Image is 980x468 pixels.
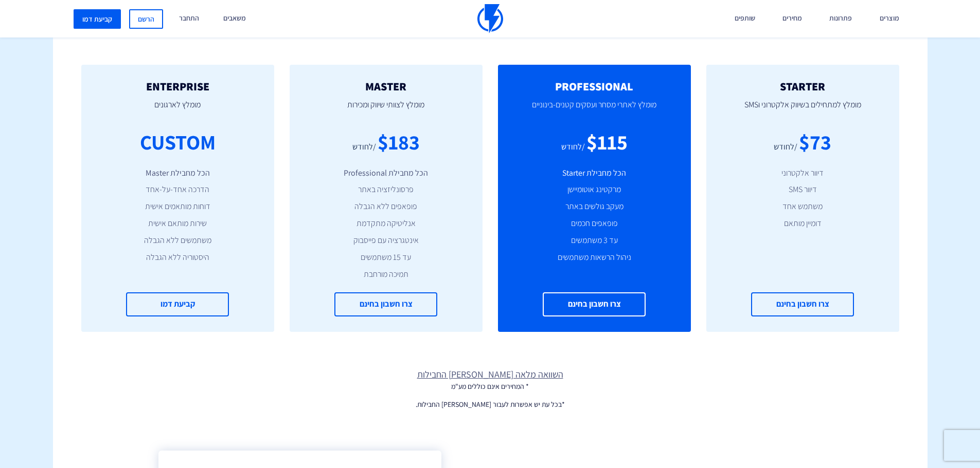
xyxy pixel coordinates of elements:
li: ניהול הרשאות משתמשים [513,252,675,264]
li: פופאפים חכמים [513,218,675,230]
div: CUSTOM [140,127,216,157]
li: הכל מחבילת Professional [305,167,467,179]
div: /לחודש [774,141,797,153]
li: מעקב גולשים באתר [513,201,675,213]
p: מומלץ למתחילים בשיווק אלקטרוני וSMS [722,92,884,127]
li: עד 15 משתמשים [305,252,467,264]
h2: MASTER [305,80,467,92]
li: דוחות מותאמים אישית [97,201,259,213]
li: היסטוריה ללא הגבלה [97,252,259,264]
p: *בכל עת יש אפשרות לעבור [PERSON_NAME] החבילות. [53,399,928,409]
a: קביעת דמו [74,9,121,29]
li: הכל מחבילת Master [97,167,259,179]
a: הרשם [129,9,163,29]
li: תמיכה מורחבת [305,269,467,280]
p: מומלץ לאתרי מסחר ועסקים קטנים-בינוניים [513,92,675,127]
a: השוואה מלאה [PERSON_NAME] החבילות [53,368,928,381]
li: מרקטינג אוטומיישן [513,184,675,196]
h2: STARTER [722,80,884,92]
li: משתמש אחד [722,201,884,213]
li: אנליטיקה מתקדמת [305,218,467,230]
li: דיוור SMS [722,184,884,196]
h2: PROFESSIONAL [513,80,675,92]
li: דומיין מותאם [722,218,884,230]
li: עד 3 משתמשים [513,235,675,247]
div: /לחודש [561,141,585,153]
p: מומלץ לארגונים [97,92,259,127]
div: $115 [586,127,628,157]
h2: ENTERPRISE [97,80,259,92]
li: אינטגרציה עם פייסבוק [305,235,467,247]
a: קביעת דמו [126,292,229,316]
a: צרו חשבון בחינם [543,292,646,316]
a: צרו חשבון בחינם [751,292,854,316]
li: דיוור אלקטרוני [722,167,884,179]
li: משתמשים ללא הגבלה [97,235,259,247]
li: פרסונליזציה באתר [305,184,467,196]
li: פופאפים ללא הגבלה [305,201,467,213]
li: הדרכה אחד-על-אחד [97,184,259,196]
div: $73 [799,127,831,157]
div: $183 [378,127,420,157]
li: הכל מחבילת Starter [513,167,675,179]
p: * המחירים אינם כוללים מע"מ [53,381,928,391]
a: צרו חשבון בחינם [334,292,437,316]
li: שירות מותאם אישית [97,218,259,230]
p: מומלץ לצוותי שיווק ומכירות [305,92,467,127]
div: /לחודש [352,141,376,153]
